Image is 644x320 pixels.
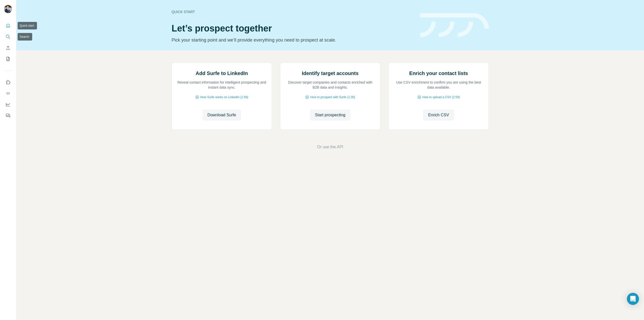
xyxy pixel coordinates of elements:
h1: Let’s prospect together [172,23,414,33]
button: Feedback [4,111,12,120]
button: Use Surfe API [4,89,12,98]
p: Discover target companies and contacts enriched with B2B data and insights. [285,80,375,90]
button: Or use the API [317,144,343,150]
span: How to prospect with Surfe (1:30) [310,95,355,99]
button: Dashboard [4,100,12,109]
p: Pick your starting point and we’ll provide everything you need to prospect at scale. [172,37,414,44]
button: Enrich CSV [423,110,454,121]
div: Open Intercom Messenger [627,293,639,305]
h2: Identify target accounts [302,70,359,77]
img: Avatar [4,5,12,13]
button: Quick start [4,21,12,30]
span: Enrich CSV [428,112,449,118]
h2: Add Surfe to LinkedIn [196,70,248,77]
span: How to upload a CSV (2:59) [422,95,460,99]
p: Reveal contact information for intelligent prospecting and instant data sync. [177,80,267,90]
button: My lists [4,54,12,63]
button: Start prospecting [310,110,350,121]
h2: Enrich your contact lists [409,70,468,77]
button: Enrich CSV [4,43,12,52]
button: Search [4,32,12,41]
span: Download Surfe [208,112,236,118]
button: Download Surfe [203,110,241,121]
span: How Surfe works on LinkedIn (1:58) [200,95,248,99]
div: Quick start [172,9,414,14]
p: Use CSV enrichment to confirm you are using the best data available. [394,80,484,90]
img: banner [420,13,489,38]
button: Use Surfe on LinkedIn [4,78,12,87]
span: Start prospecting [315,112,345,118]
